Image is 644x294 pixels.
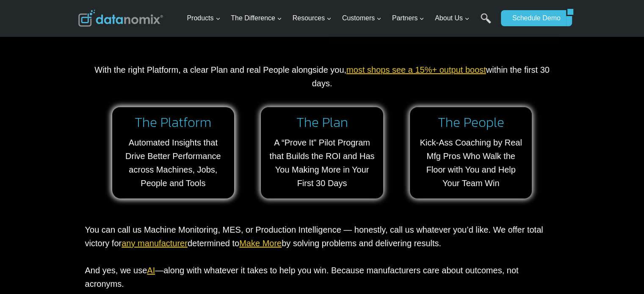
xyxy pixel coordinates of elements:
[191,35,229,43] span: Phone number
[392,13,424,24] span: Partners
[239,239,282,248] a: Make More
[293,13,332,24] span: Resources
[147,266,155,275] a: AI
[191,0,218,8] span: Last Name
[342,13,381,24] span: Customers
[78,10,163,27] img: Datanomix
[602,253,644,294] iframe: Chat Widget
[481,13,491,32] a: Search
[346,65,486,74] a: most shops see a 15%+ output boost
[191,104,223,112] span: State/Region
[501,10,566,26] a: Schedule Demo
[122,239,188,248] a: any manufacturer
[85,63,559,90] p: With the right Platform, a clear Plan and real People alongside you, within the first 30 days.
[95,189,108,195] a: Terms
[435,13,470,24] span: About Us
[115,189,143,195] a: Privacy Policy
[183,5,497,32] nav: Primary Navigation
[85,223,559,291] p: You can call us Machine Monitoring, MES, or Production Intelligence — honestly, call us whatever ...
[187,13,220,24] span: Products
[231,13,282,24] span: The Difference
